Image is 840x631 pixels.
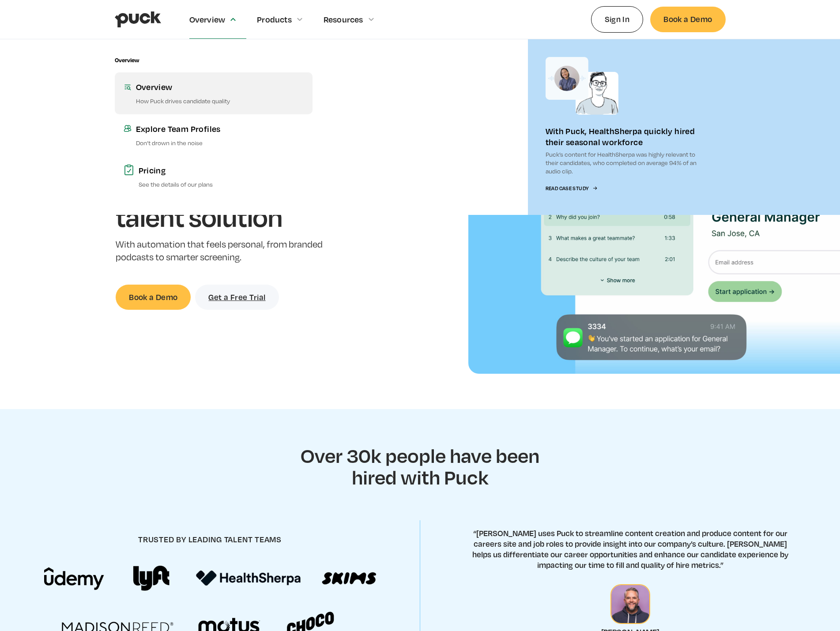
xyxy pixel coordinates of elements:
a: With Puck, HealthSherpa quickly hired their seasonal workforcePuck’s content for HealthSherpa was... [528,39,726,215]
div: Products [257,15,292,24]
a: PricingSee the details of our plans [115,156,313,197]
p: “[PERSON_NAME] uses Puck to streamline content creation and produce content for our careers site ... [464,528,796,570]
p: See the details of our plans [139,180,304,188]
div: Pricing [139,165,304,176]
div: With Puck, HealthSherpa quickly hired their seasonal workforce [546,125,708,147]
div: Read Case Study [546,186,589,192]
a: Explore Team ProfilesDon’t drown in the noise [115,114,313,156]
div: Resources [324,15,363,24]
a: Book a Demo [116,285,191,310]
h4: trusted by leading talent teams [138,534,282,545]
p: Puck’s content for HealthSherpa was highly relevant to their candidates, who completed on average... [546,150,708,176]
div: Overview [115,57,139,64]
p: How Puck drives candidate quality [136,97,304,105]
p: With automation that feels personal, from branded podcasts to smarter screening. [116,238,325,264]
a: OverviewHow Puck drives candidate quality [115,72,313,114]
div: Overview [136,81,304,92]
h2: Over 30k people have been hired with Puck [290,444,550,488]
div: Explore Team Profiles [136,123,304,134]
a: Book a Demo [650,7,725,32]
p: Don’t drown in the noise [136,139,304,147]
a: Sign In [591,6,644,32]
div: Overview [189,15,226,24]
h1: The inbound talent solution [116,173,325,231]
a: Get a Free Trial [195,285,279,310]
